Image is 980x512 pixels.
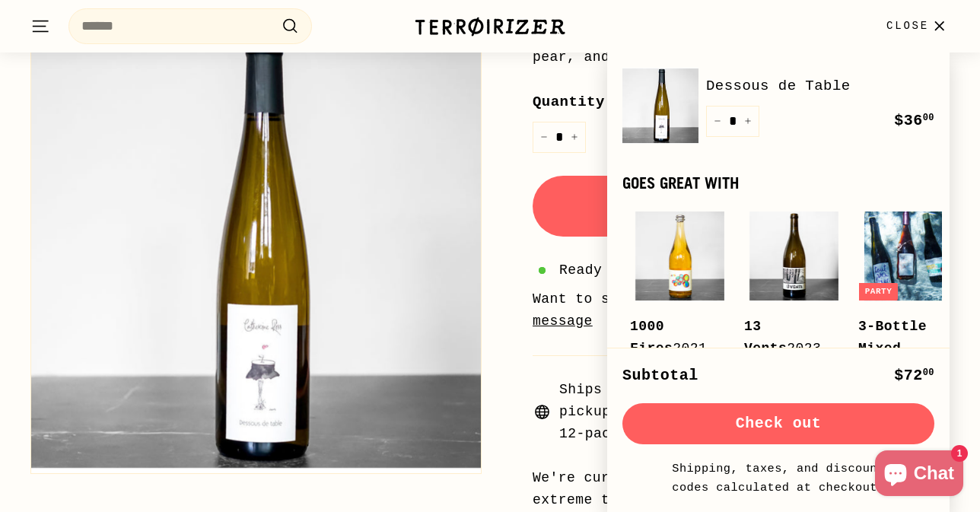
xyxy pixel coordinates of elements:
b: 13 Vents [744,319,787,356]
button: Increase item quantity by one [737,106,759,137]
a: 1000 Fires2021Jauma [630,207,729,425]
a: 13 Vents2023[PERSON_NAME] [744,207,843,444]
span: Ships insured via UPS, available for local pickup or delivery. Get $30 off shipping on 12-packs -... [559,379,950,444]
span: Close [886,17,929,34]
b: 1000 Fires [630,319,673,356]
a: Party 3-Bottle Mixed Pack Terroirizer [858,207,957,447]
span: $36 [894,112,934,129]
div: 2023 [744,316,828,360]
a: Dessous de Table [706,75,934,97]
img: Dessous de Table [622,68,698,144]
span: Ready to ship [559,259,670,281]
div: Subtotal [622,364,698,388]
div: We're currently holding some orders due to extreme temperatures. [533,467,950,511]
small: Shipping, taxes, and discount codes calculated at checkout. [668,460,889,497]
button: Reduce item quantity by one [533,122,555,153]
button: Check out [622,403,934,444]
input: quantity [533,122,586,153]
button: Reduce item quantity by one [706,106,729,137]
button: Add to cart [533,176,950,237]
div: $72 [894,364,934,388]
label: Quantity [533,91,950,113]
sup: 00 [923,113,934,123]
div: Goes great with [622,174,934,192]
div: Party [859,283,899,301]
li: Want to special order this item? [533,288,950,332]
sup: 00 [923,367,934,378]
div: 2021 [630,316,714,360]
inbox-online-store-chat: Shopify online store chat [870,450,968,500]
button: Increase item quantity by one [563,122,586,153]
b: 3-Bottle Mixed Pack [858,319,927,378]
button: Close [877,4,959,49]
